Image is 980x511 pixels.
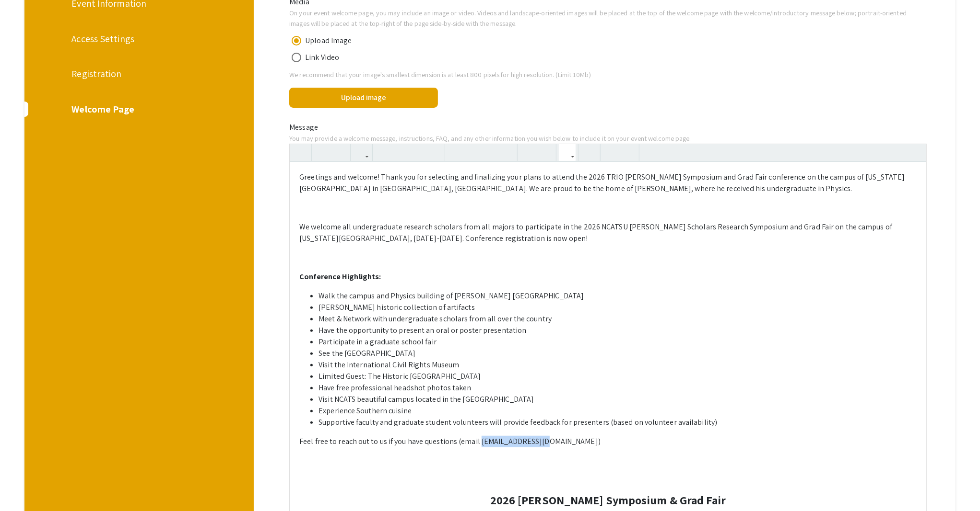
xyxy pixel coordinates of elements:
li: Supportive faculty and graduate student volunteers will provide feedback for presenters (based on... [319,417,917,428]
button: Align Center [464,144,481,161]
button: Insert Image [581,144,598,161]
div: Registration [71,67,205,81]
p: Feel free to reach out to us if you have questions (email [EMAIL_ADDRESS][DOMAIN_NAME]) [299,436,917,447]
button: Upload image [289,88,438,108]
li: Meet & Network with undergraduate scholars from all over the country [319,313,917,325]
span: done [447,88,470,111]
button: Ordered list [537,144,554,161]
li: Experience Southern cuisine [319,405,917,417]
button: Underline [409,144,425,161]
li: Participate in a graduate school fair [319,336,917,348]
button: Align Justify [498,144,515,161]
li: Walk the campus and Physics building of [PERSON_NAME] [GEOGRAPHIC_DATA] [319,290,917,302]
strong: 2026 [PERSON_NAME] Symposium & Grad Fair [490,492,726,508]
li: Have free professional headshot photos taken [319,382,917,394]
p: We welcome all undergraduate research scholars from all majors to participate in the 2026 NCATSU ... [299,221,917,244]
button: Strong (Ctrl + B) [375,144,392,161]
li: Limited Guest: The Historic [GEOGRAPHIC_DATA] [319,371,917,382]
button: Subscript [620,144,637,161]
button: Link [559,144,576,161]
button: Align Left [448,144,464,161]
span: Upload Image [301,35,352,46]
button: Redo (Ctrl + Y) [331,144,348,161]
li: [PERSON_NAME] historic collection of artifacts [319,302,917,313]
button: Superscript [603,144,620,161]
div: We recommend that your image's smallest dimension is at least 800 pixels for high resolution. (Li... [282,69,934,80]
button: Formatting [353,144,370,161]
div: Message [282,122,934,133]
button: View HTML [292,144,309,161]
strong: Conference Highlights: [299,272,381,282]
iframe: Chat [7,468,41,504]
div: Access Settings [71,32,205,46]
div: On your event welcome page, you may include an image or video. Videos and landscape-oriented imag... [282,8,934,28]
button: Insert horizontal rule [642,144,659,161]
button: Undo (Ctrl + Z) [314,144,331,161]
div: Welcome Page [71,102,205,116]
button: Emphasis (Ctrl + I) [392,144,409,161]
div: You may provide a welcome message, instructions, FAQ, and any other information you wish below to... [282,133,934,144]
button: Align Right [481,144,498,161]
p: Greetings and welcome! Thank you for selecting and finalizing your plans to attend the 2026 TRIO ... [299,171,917,194]
span: Link Video [301,52,339,63]
button: Deleted [425,144,442,161]
li: See the [GEOGRAPHIC_DATA] [319,348,917,359]
li: Visit the International Civil Rights Museum [319,359,917,371]
li: Visit NCATS beautiful campus located in the [GEOGRAPHIC_DATA] [319,394,917,405]
button: Unordered list [520,144,537,161]
li: Have the opportunity to present an oral or poster presentation [319,325,917,336]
